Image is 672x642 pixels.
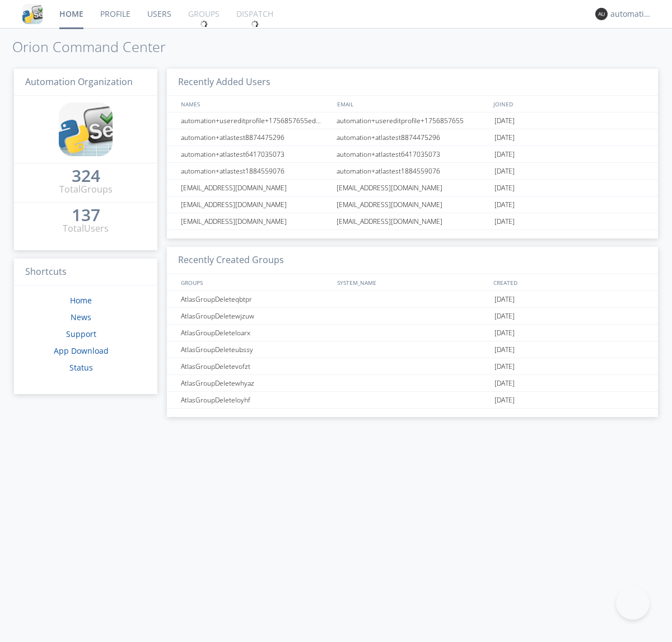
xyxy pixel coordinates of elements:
div: AtlasGroupDeletewjzuw [178,308,333,324]
a: Home [70,295,92,306]
span: [DATE] [494,325,515,341]
div: Total Groups [59,183,113,196]
a: [EMAIL_ADDRESS][DOMAIN_NAME][EMAIL_ADDRESS][DOMAIN_NAME][DATE] [167,213,658,230]
a: automation+atlastest1884559076automation+atlastest1884559076[DATE] [167,163,658,180]
a: automation+atlastest6417035073automation+atlastest6417035073[DATE] [167,146,658,163]
a: Support [66,329,96,339]
div: automation+atlastest1884559076 [178,163,333,179]
span: Automation Organization [25,76,133,88]
div: AtlasGroupDeleteubssy [178,341,333,358]
a: 324 [72,170,100,183]
a: AtlasGroupDeletewhyaz[DATE] [167,375,658,392]
div: [EMAIL_ADDRESS][DOMAIN_NAME] [334,213,492,229]
div: automation+atlas0004 [610,8,652,20]
h3: Shortcuts [14,259,157,286]
div: automation+usereditprofile+1756857655editedautomation+usereditprofile+1756857655 [178,113,333,129]
span: [DATE] [494,113,515,129]
a: automation+atlastest8874475296automation+atlastest8874475296[DATE] [167,129,658,146]
div: automation+atlastest6417035073 [178,146,333,162]
span: [DATE] [494,146,515,163]
img: spin.svg [251,20,259,28]
div: [EMAIL_ADDRESS][DOMAIN_NAME] [334,180,492,196]
a: AtlasGroupDeleteqbtpr[DATE] [167,291,658,308]
div: automation+atlastest8874475296 [334,129,492,146]
div: AtlasGroupDeleteloarx [178,325,333,341]
span: [DATE] [494,163,515,180]
iframe: Toggle Customer Support [616,586,650,620]
div: GROUPS [178,274,332,290]
a: News [71,312,91,322]
div: [EMAIL_ADDRESS][DOMAIN_NAME] [178,180,333,196]
img: cddb5a64eb264b2086981ab96f4c1ba7 [22,4,43,24]
a: 137 [72,209,100,222]
div: SYSTEM_NAME [334,274,491,290]
a: [EMAIL_ADDRESS][DOMAIN_NAME][EMAIL_ADDRESS][DOMAIN_NAME][DATE] [167,196,658,213]
span: [DATE] [494,291,515,308]
div: [EMAIL_ADDRESS][DOMAIN_NAME] [178,196,333,213]
span: [DATE] [494,358,515,375]
span: [DATE] [494,341,515,358]
a: AtlasGroupDeletevofzt[DATE] [167,358,658,375]
div: EMAIL [334,96,491,112]
a: AtlasGroupDeleteloarx[DATE] [167,325,658,341]
div: 137 [72,209,100,221]
span: [DATE] [494,180,515,196]
div: AtlasGroupDeletevofzt [178,358,333,374]
div: NAMES [178,96,332,112]
div: CREATED [491,274,647,290]
div: automation+atlastest8874475296 [178,129,333,146]
a: AtlasGroupDeleteloyhf[DATE] [167,392,658,409]
div: AtlasGroupDeletewhyaz [178,375,333,391]
span: [DATE] [494,308,515,325]
div: Total Users [63,222,109,235]
a: AtlasGroupDeletewjzuw[DATE] [167,308,658,325]
div: automation+atlastest1884559076 [334,163,492,179]
a: [EMAIL_ADDRESS][DOMAIN_NAME][EMAIL_ADDRESS][DOMAIN_NAME][DATE] [167,180,658,196]
h3: Recently Added Users [167,69,658,96]
div: [EMAIL_ADDRESS][DOMAIN_NAME] [178,213,333,229]
a: App Download [54,345,109,356]
img: cddb5a64eb264b2086981ab96f4c1ba7 [59,102,113,156]
a: AtlasGroupDeleteubssy[DATE] [167,341,658,358]
div: automation+atlastest6417035073 [334,146,492,162]
div: 324 [72,170,100,181]
div: AtlasGroupDeleteqbtpr [178,291,333,307]
a: Status [69,362,93,373]
span: [DATE] [494,129,515,146]
img: 373638.png [595,8,608,20]
a: automation+usereditprofile+1756857655editedautomation+usereditprofile+1756857655automation+usered... [167,113,658,129]
div: automation+usereditprofile+1756857655 [334,113,492,129]
span: [DATE] [494,196,515,213]
img: spin.svg [200,20,208,28]
h3: Recently Created Groups [167,247,658,274]
span: [DATE] [494,392,515,409]
div: JOINED [491,96,647,112]
span: [DATE] [494,213,515,230]
div: AtlasGroupDeleteloyhf [178,392,333,408]
div: [EMAIL_ADDRESS][DOMAIN_NAME] [334,196,492,213]
span: [DATE] [494,375,515,392]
